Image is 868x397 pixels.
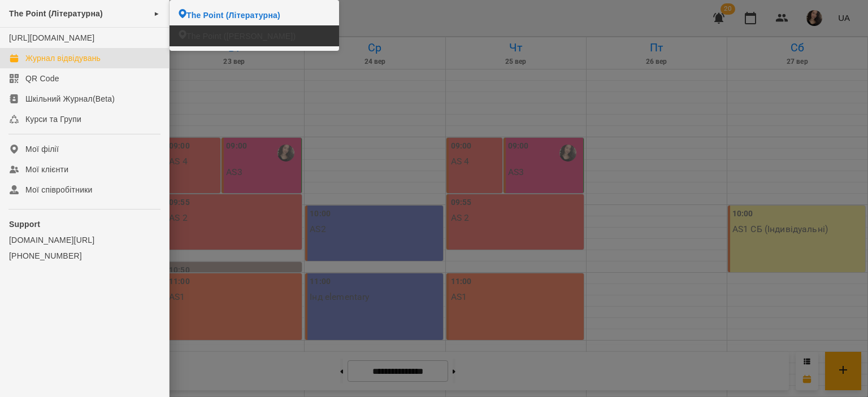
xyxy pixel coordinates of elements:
[25,184,93,195] div: Мої співробітники
[186,30,296,42] span: The Point ([PERSON_NAME])
[25,143,59,155] div: Мої філії
[25,114,81,125] div: Курси та Групи
[186,10,280,21] span: The Point (Літературна)
[25,93,115,104] div: Шкільний Журнал(Beta)
[25,53,101,64] div: Журнал відвідувань
[9,9,103,18] span: The Point (Літературна)
[9,234,160,246] a: [DOMAIN_NAME][URL]
[154,9,160,18] span: ►
[9,219,160,230] p: Support
[9,33,94,42] a: [URL][DOMAIN_NAME]
[9,250,160,261] a: [PHONE_NUMBER]
[25,164,68,175] div: Мої клієнти
[25,73,59,84] div: QR Code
